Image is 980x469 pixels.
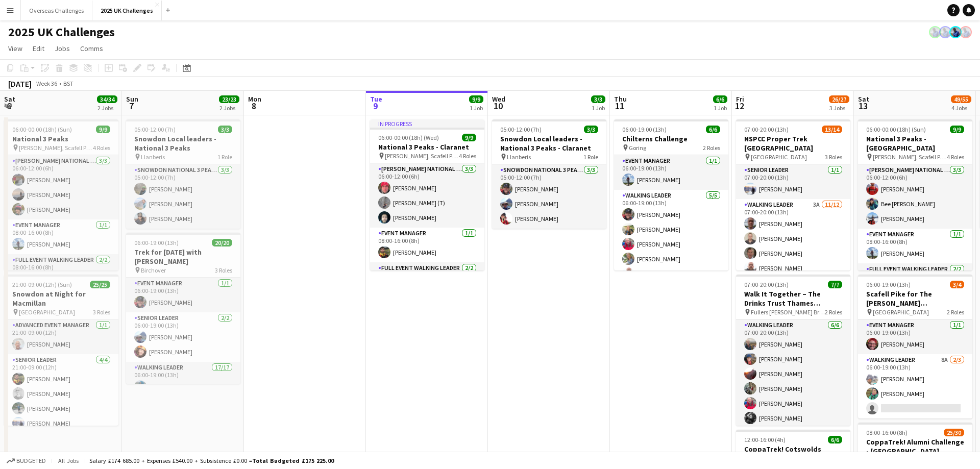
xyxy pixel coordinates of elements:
app-user-avatar: Andy Baker [929,26,941,38]
span: Edit [33,44,44,53]
span: Total Budgeted £175 225.00 [252,457,334,464]
div: [DATE] [8,79,32,89]
button: 2025 UK Challenges [92,1,162,20]
app-user-avatar: Andy Baker [939,26,951,38]
button: Overseas Challenges [21,1,92,20]
a: Edit [29,42,48,55]
a: Comms [76,42,107,55]
button: Budgeted [5,455,47,466]
span: All jobs [56,457,81,464]
app-user-avatar: Andy Baker [949,26,962,38]
a: View [4,42,27,55]
span: Budgeted [16,457,46,464]
app-user-avatar: Andy Baker [960,26,972,38]
span: Jobs [55,44,70,53]
div: Salary £174 685.00 + Expenses £540.00 + Subsistence £0.00 = [89,457,334,464]
span: Week 36 [34,80,59,87]
div: BST [63,80,73,87]
span: View [8,44,22,53]
span: Comms [80,44,103,53]
h1: 2025 UK Challenges [8,24,115,40]
a: Jobs [51,42,74,55]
